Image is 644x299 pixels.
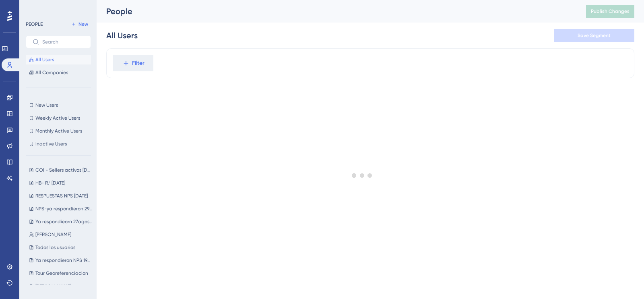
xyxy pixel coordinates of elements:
[35,218,93,225] span: Ya respondieorn 27agosto
[578,32,611,39] span: Save Segment
[26,255,96,265] button: Ya respondieron NPS 190925
[35,56,54,63] span: All Users
[26,55,91,64] button: All Users
[26,243,96,252] button: Todos los usuarios
[35,193,88,199] span: RESPUESTAS NPS [DATE]
[26,100,91,110] button: New Users
[106,30,138,41] div: All Users
[35,167,93,173] span: COl - Sellers activos [DATE]
[26,217,96,226] button: Ya respondieorn 27agosto
[35,115,80,121] span: Weekly Active Users
[35,244,75,251] span: Todos los usuarios
[554,29,634,42] button: Save Segment
[35,257,93,264] span: Ya respondieron NPS 190925
[35,141,67,147] span: Inactive Users
[35,270,88,276] span: Tour Georeferenciacion
[26,178,96,188] button: HB- R/ [DATE]
[35,231,71,238] span: [PERSON_NAME]
[42,39,84,45] input: Search
[35,180,65,186] span: HB- R/ [DATE]
[26,268,96,278] button: Tour Georeferenciacion
[26,113,91,123] button: Weekly Active Users
[26,191,96,201] button: RESPUESTAS NPS [DATE]
[26,126,91,136] button: Monthly Active Users
[35,102,58,108] span: New Users
[35,283,71,289] span: [PERSON_NAME]
[591,8,630,15] span: Publish Changes
[26,281,96,291] button: [PERSON_NAME]
[68,19,91,29] button: New
[35,128,82,134] span: Monthly Active Users
[106,6,566,17] div: People
[35,69,68,76] span: All Companies
[26,165,96,175] button: COl - Sellers activos [DATE]
[35,206,93,212] span: NPS-ya respondieron 29AGOSTO-TARDE
[26,230,96,239] button: [PERSON_NAME]
[586,5,634,18] button: Publish Changes
[26,21,43,27] div: PEOPLE
[26,139,91,149] button: Inactive Users
[26,68,91,77] button: All Companies
[26,204,96,214] button: NPS-ya respondieron 29AGOSTO-TARDE
[78,21,88,27] span: New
